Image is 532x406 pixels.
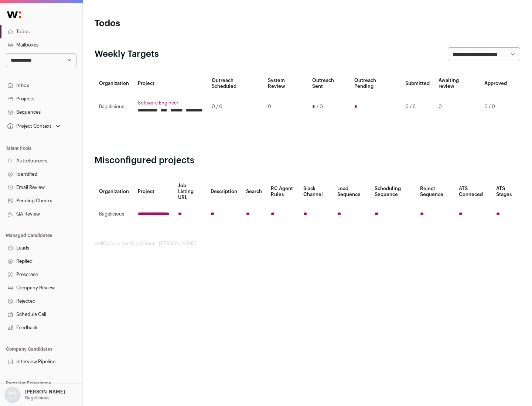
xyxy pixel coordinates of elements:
p: [PERSON_NAME] [25,389,65,395]
h2: Misconfigured projects [95,155,520,166]
th: Project [133,73,207,94]
th: ATS Conneced [454,178,491,205]
th: Scheduling Sequence [370,178,416,205]
td: 0 / 6 [401,94,434,120]
footer: wellfound:ai for Bagelicious - [PERSON_NAME] [95,241,520,247]
th: Organization [95,178,133,205]
th: Project [133,178,174,205]
h2: Weekly Targets [95,48,159,60]
img: Wellfound [3,7,25,22]
th: Outreach Sent [308,73,350,94]
th: Outreach Scheduled [207,73,263,94]
a: Software Engineer [138,100,203,106]
td: Bagelicious [95,205,133,223]
p: Bagelicious [25,395,50,401]
div: Project Context [6,123,51,129]
th: Awaiting review [434,73,480,94]
td: 0 [263,94,307,120]
td: 0 / 0 [480,94,511,120]
span: / 0 [317,104,323,110]
td: 0 [434,94,480,120]
th: Submitted [401,73,434,94]
img: nopic.png [4,387,21,403]
button: Open dropdown [3,387,66,403]
th: Outreach Pending [350,73,400,94]
td: Bagelicious [95,94,133,120]
th: ATS Stages [492,178,520,205]
th: Reject Sequence [416,178,455,205]
button: Open dropdown [6,121,62,131]
th: Organization [95,73,133,94]
th: Slack Channel [299,178,333,205]
th: Approved [480,73,511,94]
th: Description [206,178,242,205]
td: 0 / 0 [207,94,263,120]
th: Lead Sequence [333,178,370,205]
h1: Todos [95,18,236,30]
th: Search [242,178,266,205]
th: System Review [263,73,307,94]
th: Job Listing URL [174,178,206,205]
th: RC Agent Rules [266,178,299,205]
